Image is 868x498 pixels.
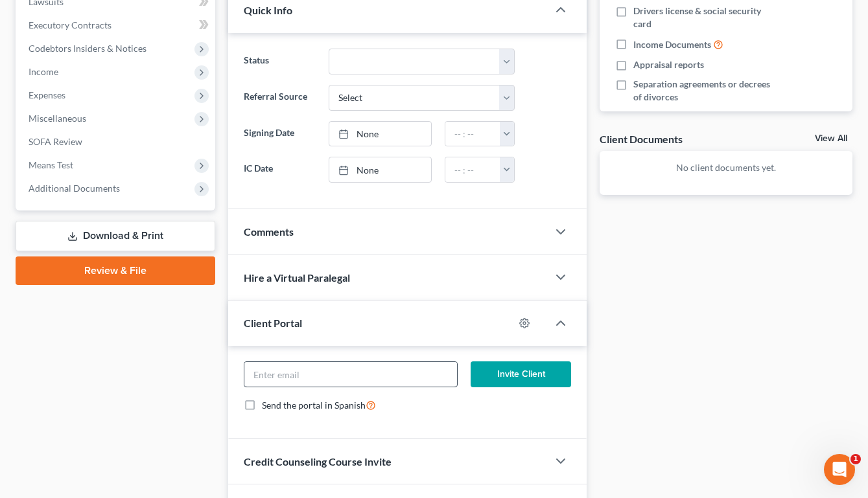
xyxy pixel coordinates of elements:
[610,161,842,174] p: No client documents yet.
[244,317,302,329] span: Client Portal
[29,43,147,54] span: Codebtors Insiders & Notices
[237,85,322,111] label: Referral Source
[244,455,392,468] span: Credit Counseling Course Invite
[237,157,322,183] label: IC Date
[244,362,457,387] input: Enter email
[329,157,431,182] a: None
[633,78,778,104] span: Separation agreements or decrees of divorces
[29,136,82,147] span: SOFA Review
[29,66,58,77] span: Income
[815,134,847,143] a: View All
[445,157,500,182] input: -- : --
[445,122,500,146] input: -- : --
[244,225,294,238] span: Comments
[633,5,778,30] span: Drivers license & social security card
[29,19,111,30] span: Executory Contracts
[471,361,571,387] button: Invite Client
[18,130,215,153] a: SOFA Review
[244,4,292,16] span: Quick Info
[600,132,683,146] div: Client Documents
[237,49,322,74] label: Status
[16,256,215,285] a: Review & File
[18,14,215,37] a: Executory Contracts
[824,454,855,485] iframe: Intercom live chat
[29,183,120,194] span: Additional Documents
[329,122,431,146] a: None
[16,221,215,251] a: Download & Print
[29,89,65,100] span: Expenses
[262,400,366,411] span: Send the portal in Spanish
[633,38,711,51] span: Income Documents
[29,113,86,124] span: Miscellaneous
[237,121,322,147] label: Signing Date
[633,58,704,71] span: Appraisal reports
[244,271,350,284] span: Hire a Virtual Paralegal
[29,159,73,170] span: Means Test
[850,454,861,464] span: 1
